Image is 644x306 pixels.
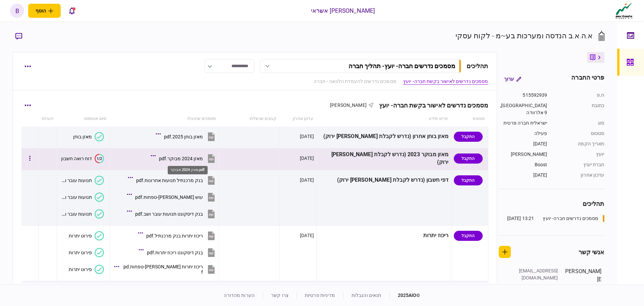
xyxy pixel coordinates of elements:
div: מסמכים נדרשים לאישור בקשת חברה- יועץ [374,102,488,109]
div: [GEOGRAPHIC_DATA], 9 אלרוודה [499,102,547,116]
div: התקבל [454,132,483,142]
div: ח.פ [554,92,604,99]
div: מאזן בוחן [73,134,92,139]
div: תנועות עובר ושב [59,178,92,183]
button: מאזן 2024 מבוקר.pdf [152,151,216,166]
div: מאזן מבוקר 2023 (נדרש לקבלת [PERSON_NAME] ירוק) [319,151,448,166]
div: [DATE] [300,133,314,140]
th: מסמכים שהועלו [110,111,219,127]
div: [DATE] [499,172,547,179]
div: בנק דיסקונט ריכוז יתרות.pdf [147,250,203,255]
button: פירוט יתרות [69,231,104,241]
button: פירוט יתרות [69,265,104,274]
div: ריכוז יתרות בנק מרכנתיל.pdf [146,233,203,238]
th: סיווג אוטומטי [57,111,110,127]
div: © 2025 AIO [389,292,420,299]
div: תנועות עובר ושב [59,211,92,217]
div: פירוט יתרות [69,233,92,238]
a: צרו קשר [271,293,288,298]
button: ריכוז יתרות מזרחי-טפחות.pdf [116,262,216,277]
th: עדכון אחרון [280,111,317,127]
div: התקבל [454,231,483,241]
a: מסמכים נדרשים לאישור בקשת חברה- יועץ [403,78,488,85]
a: הערות מהדורה [224,293,255,298]
div: [EMAIL_ADDRESS][DOMAIN_NAME] [515,267,558,281]
div: 515592939 [499,92,547,99]
button: ריכוז יתרות בנק מרכנתיל.pdf [140,228,216,243]
div: פעילה [499,130,547,137]
div: 13:21 [DATE] [507,215,534,222]
div: מאזן 2024 מבוקר.pdf [159,156,203,161]
text: 1/2 [97,156,102,161]
div: עדכון אחרון [554,172,604,179]
div: [PHONE_NUMBER] [515,281,558,289]
th: פריט מידע [317,111,451,127]
div: התקבל [454,154,483,164]
div: בנק דיסקונט תנועות עובר ושב.pdf [135,211,203,217]
a: מסמכים נדרשים חברה- יועץ13:21 [DATE] [507,215,604,222]
img: client company logo [614,2,634,19]
div: מסמכים נדרשים חברה- יועץ [543,215,598,222]
button: בנק מרכנתיל תנועות אחרונות.pdf [129,173,216,188]
div: ישראלית חברה פרטית [499,120,547,127]
div: תהליכים [467,61,488,71]
button: מאזן בוחן [73,132,104,141]
div: ריכוז יתרות מזרחי-טפחות.pdf [122,264,203,275]
div: [DATE] [499,140,547,147]
th: סטטוס [451,111,488,127]
div: [PERSON_NAME] [565,267,602,303]
button: מסמכים נדרשים חברה- יועץ- תהליך חברה [260,59,461,73]
div: מאזן 2024 מבוקר.pdf [168,166,208,174]
div: סטטוס [554,130,604,137]
a: מדיניות פרטיות [305,293,335,298]
div: [DATE] [300,232,314,239]
div: א.ה.א.ב הנדסה ומערכות בע~מ - לקוח עסקי [455,30,593,41]
div: דפי חשבון (נדרש לקבלת [PERSON_NAME] ירוק) [319,173,448,188]
div: יועץ [554,151,604,158]
button: פתח תפריט להוספת לקוח [28,4,61,18]
div: סוג [554,120,604,127]
a: מסמכים נדרשים להעמדת הלוואה - חברה [314,78,396,85]
div: תאריך הקמה [554,140,604,147]
a: תנאים והגבלות [352,293,381,298]
button: תנועות עובר ושב [59,209,104,219]
div: פירוט יתרות [69,250,92,255]
button: פירוט יתרות [69,248,104,257]
div: חברת יעוץ [554,161,604,168]
div: דוח רואה חשבון [61,156,92,161]
div: מאזן בוחן 2025.pdf [164,134,203,139]
div: פרטי החברה [571,73,604,85]
div: Boost [499,161,547,168]
button: פתח רשימת התראות [65,4,79,18]
button: ערוך [499,73,527,85]
button: תנועות עובר ושב [59,192,104,202]
div: התקבל [454,175,483,185]
div: בנק מרכנתיל תנועות אחרונות.pdf [136,178,203,183]
button: בנק דיסקונט ריכוז יתרות.pdf [140,245,216,260]
span: [PERSON_NAME] [330,102,367,108]
div: [PERSON_NAME] [499,151,547,158]
button: מאזן בוחן 2025.pdf [157,129,216,144]
div: תנועות עובר ושב [59,194,92,200]
div: [PERSON_NAME] אשראי [311,6,375,15]
div: פירוט יתרות [69,267,92,272]
div: [DATE] [300,177,314,183]
th: הערות [39,111,57,127]
button: b [10,4,24,18]
div: אנשי קשר [579,248,604,257]
div: תהליכים [499,199,604,208]
th: קבצים שנשלחו [219,111,280,127]
div: [DATE] [300,155,314,162]
div: מסמכים נדרשים חברה- יועץ - תהליך חברה [348,62,455,70]
button: בנק דיסקונט תנועות עובר ושב.pdf [128,206,216,221]
div: עוש מזרחי-טפחות.pdf [135,194,203,200]
button: 1/2דוח רואה חשבון [61,154,104,163]
div: מאזן בוחן אחרון (נדרש לקבלת [PERSON_NAME] ירוק) [319,129,448,144]
div: כתובת [554,102,604,116]
div: ריכוז יתרות [319,228,448,243]
button: עוש מזרחי-טפחות.pdf [128,189,216,205]
button: תנועות עובר ושב [59,176,104,185]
